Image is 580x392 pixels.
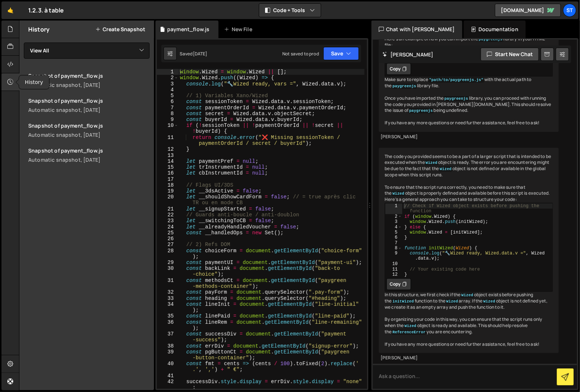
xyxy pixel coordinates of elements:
[157,265,179,278] div: 30
[28,147,150,154] div: Snapshot of payment_flow.js
[24,143,154,168] a: Snapshot of payment_flow.js Automatic snapshot, [DATE]
[95,26,145,32] button: Create Snapshot
[157,296,179,301] div: 33
[444,96,469,101] code: paygreenjs
[478,37,503,42] code: paygreenjs
[157,75,179,81] div: 2
[28,81,150,88] div: Automatic snapshot, [DATE]
[157,188,179,194] div: 19
[385,251,402,261] div: 9
[157,373,179,379] div: 41
[28,6,64,15] div: 1.2.3. à table
[28,122,150,129] div: Snapshot of payment_flow.js
[157,218,179,224] div: 23
[157,301,179,314] div: 34
[167,26,209,33] div: payment_flow.js
[563,4,576,17] a: St
[259,4,321,17] button: Code + Tools
[157,236,179,242] div: 26
[382,51,433,58] h2: [PERSON_NAME]
[157,361,179,373] div: 40
[439,166,452,172] code: Wized
[392,84,417,89] code: paygreenjs
[157,206,179,212] div: 21
[24,68,154,93] a: Snapshot of payment_flow.js Automatic snapshot, [DATE]
[379,148,559,353] div: The code you provided seems to be a part of a larger script that is intended to be executed when ...
[157,313,179,319] div: 35
[157,117,179,122] div: 9
[385,272,402,277] div: 12
[157,212,179,218] div: 22
[385,246,402,251] div: 8
[381,134,557,140] div: [PERSON_NAME]
[157,224,179,230] div: 24
[157,93,179,99] div: 5
[157,230,179,236] div: 25
[24,118,154,143] a: Snapshot of payment_flow.js Automatic snapshot, [DATE]
[157,349,179,361] div: 39
[157,319,179,331] div: 36
[392,299,414,304] code: initWized
[385,214,402,219] div: 2
[428,77,484,83] code: "path/to/paygreenjs.js"
[386,278,411,290] button: Copy
[482,299,496,304] code: Wized
[481,48,539,61] button: Start new chat
[157,81,179,87] div: 3
[385,204,402,214] div: 1
[371,21,462,38] div: Chat with [PERSON_NAME]
[157,242,179,248] div: 27
[460,293,474,298] code: Wized
[28,156,150,163] div: Automatic snapshot, [DATE]
[323,47,359,60] button: Save
[385,219,402,224] div: 3
[193,51,208,57] div: [DATE]
[425,160,438,165] code: Wized
[157,343,179,349] div: 38
[157,87,179,93] div: 4
[157,122,179,135] div: 10
[157,194,179,206] div: 20
[28,106,150,113] div: Automatic snapshot, [DATE]
[157,146,179,152] div: 12
[157,135,179,147] div: 11
[157,182,179,188] div: 18
[28,72,150,79] div: Snapshot of payment_flow.js
[157,331,179,343] div: 37
[157,69,179,75] div: 1
[19,76,49,89] div: History
[157,153,179,158] div: 13
[157,248,179,260] div: 28
[157,260,179,265] div: 29
[404,323,417,329] code: Wized
[28,131,150,138] div: Automatic snapshot, [DATE]
[392,330,426,335] code: ReferenceError
[24,93,154,118] a: Snapshot of payment_flow.js Automatic snapshot, [DATE]
[157,379,179,391] div: 42
[157,170,179,176] div: 16
[1,1,19,19] a: 🤙
[445,299,459,304] code: Wized
[386,63,411,75] button: Copy
[157,164,179,170] div: 15
[495,4,561,17] a: [DOMAIN_NAME]
[385,241,402,246] div: 7
[408,108,434,113] code: paygreenjs
[385,224,402,230] div: 4
[157,99,179,105] div: 6
[385,261,402,267] div: 10
[157,176,179,182] div: 17
[392,191,405,196] code: Wized
[157,105,179,111] div: 7
[385,230,402,235] div: 5
[385,267,402,272] div: 11
[381,355,557,361] div: [PERSON_NAME]
[28,25,49,33] h2: History
[282,51,319,57] div: Not saved to prod
[224,26,255,33] div: New File
[157,158,179,164] div: 14
[28,97,150,104] div: Snapshot of payment_flow.js
[157,111,179,117] div: 8
[157,289,179,295] div: 32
